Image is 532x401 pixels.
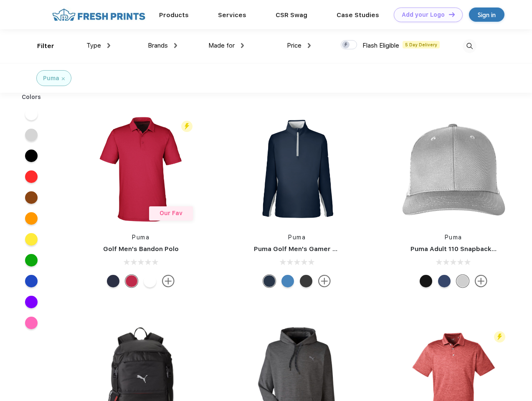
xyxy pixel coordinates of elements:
[241,43,244,48] img: dropdown.png
[107,275,119,287] div: Navy Blazer
[208,42,235,49] span: Made for
[288,234,306,241] a: Puma
[160,210,182,216] span: Our Fav
[86,42,101,49] span: Type
[144,275,156,287] div: Bright White
[494,331,505,343] img: flash_active_toggle.svg
[445,234,462,241] a: Puma
[218,11,246,19] a: Services
[37,41,54,51] div: Filter
[308,43,311,48] img: dropdown.png
[403,41,440,48] span: 5 Day Delivery
[254,245,386,253] a: Puma Golf Men's Gamer Golf Quarter-Zip
[420,275,432,287] div: Pma Blk with Pma Blk
[43,74,59,83] div: Puma
[281,275,294,287] div: Bright Cobalt
[402,11,445,18] div: Add your Logo
[469,8,504,22] a: Sign in
[300,275,312,287] div: Puma Black
[362,42,399,49] span: Flash Eligible
[398,114,509,225] img: func=resize&h=266
[15,93,48,102] div: Colors
[162,275,175,287] img: more.svg
[478,10,496,20] div: Sign in
[276,11,307,19] a: CSR Swag
[241,114,352,225] img: func=resize&h=266
[107,43,110,48] img: dropdown.png
[103,245,179,253] a: Golf Men's Bandon Polo
[62,77,65,80] img: filter_cancel.svg
[85,114,196,225] img: func=resize&h=266
[125,275,138,287] div: Ski Patrol
[263,275,276,287] div: Navy Blazer
[463,39,476,53] img: desktop_search.svg
[287,42,301,49] span: Price
[148,42,168,49] span: Brands
[181,121,193,132] img: flash_active_toggle.svg
[174,43,177,48] img: dropdown.png
[159,11,189,19] a: Products
[438,275,451,287] div: Peacoat with Qut Shd
[132,234,149,241] a: Puma
[456,275,469,287] div: Quarry Brt Whit
[50,8,148,22] img: fo%20logo%202.webp
[318,275,331,287] img: more.svg
[475,275,487,287] img: more.svg
[449,12,455,17] img: DT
